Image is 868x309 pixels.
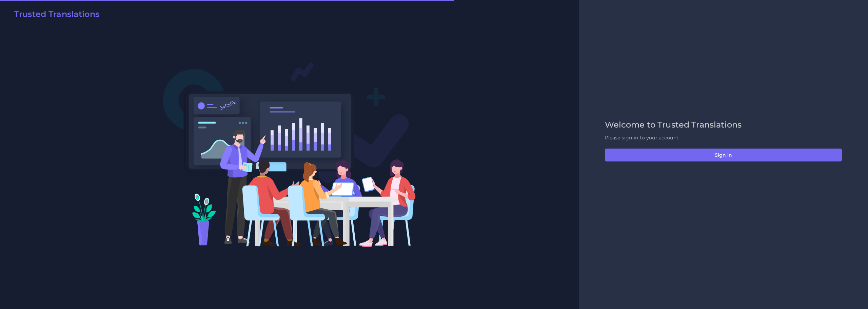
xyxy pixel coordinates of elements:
[163,62,416,247] img: Login V2
[9,9,99,22] a: Trusted Translations
[14,9,99,19] h2: Trusted Translations
[605,149,842,161] button: Sign in
[605,120,842,130] h2: Welcome to Trusted Translations
[605,134,842,141] p: Please sign-in to your account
